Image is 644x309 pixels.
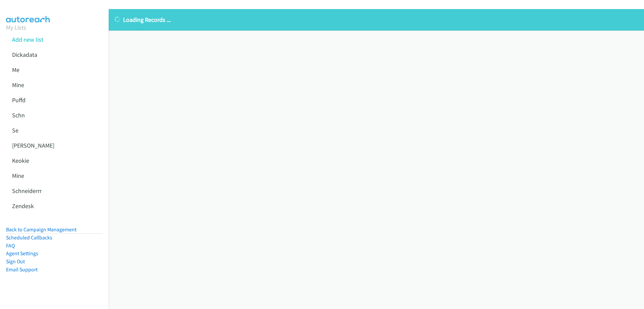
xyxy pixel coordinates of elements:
a: Agent Settings [6,250,38,257]
a: Sign Out [6,258,25,265]
a: Dickadata [12,51,37,59]
a: Add new list [12,36,43,43]
a: Email Support [6,266,38,273]
a: Me [12,66,19,74]
a: Scheduled Callbacks [6,234,52,241]
a: Zendesk [12,202,34,210]
a: Keokie [12,157,29,164]
a: Schn [12,111,25,119]
p: Loading Records ... [115,15,638,24]
a: Back to Campaign Management [6,226,76,233]
a: Puffd [12,96,25,104]
a: Schneiderrr [12,187,42,195]
a: Mine [12,81,24,89]
a: Se [12,126,18,134]
a: FAQ [6,242,15,249]
a: My Lists [6,24,26,31]
a: Mine [12,172,24,180]
a: [PERSON_NAME] [12,142,54,149]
